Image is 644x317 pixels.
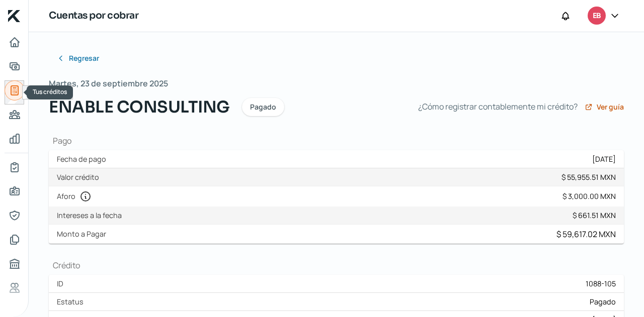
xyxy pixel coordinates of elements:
span: Regresar [69,55,99,62]
a: Referencias [5,278,25,298]
a: Inicio [5,32,25,52]
button: Regresar [49,48,107,68]
a: Adelantar facturas [5,56,25,76]
label: ID [57,279,67,288]
a: Representantes [5,205,25,226]
div: $ 55,955.51 MXN [561,172,616,182]
span: Tus créditos [33,87,67,96]
span: Pagado [590,297,616,306]
a: Ver guía [585,103,624,111]
a: Buró de crédito [5,254,25,274]
div: $ 661.51 MXN [573,210,616,220]
label: Fecha de pago [57,154,110,164]
div: $ 3,000.00 MXN [562,191,616,201]
label: Monto a Pagar [57,229,110,239]
div: $ 59,617.02 MXN [556,229,616,240]
span: EB [593,10,601,22]
span: ENABLE CONSULTING [49,95,230,119]
label: Valor crédito [57,172,103,182]
span: Martes, 23 de septiembre 2025 [49,76,168,91]
span: Ver guía [597,103,624,111]
h1: Pago [49,135,624,146]
h1: Crédito [49,260,624,271]
span: ¿Cómo registrar contablemente mi crédito? [418,99,578,114]
a: Tus créditos [5,80,25,100]
div: 1088-105 [586,279,616,288]
h1: Cuentas por cobrar [49,9,138,23]
a: Documentos [5,230,25,250]
a: Información general [5,181,25,201]
a: Mi contrato [5,157,25,177]
span: Pagado [250,103,276,111]
label: Estatus [57,297,88,306]
div: [DATE] [592,154,616,164]
a: Mis finanzas [5,129,25,149]
label: Aforo [57,190,96,202]
label: Intereses a la fecha [57,210,126,220]
a: Pago a proveedores [5,104,25,125]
